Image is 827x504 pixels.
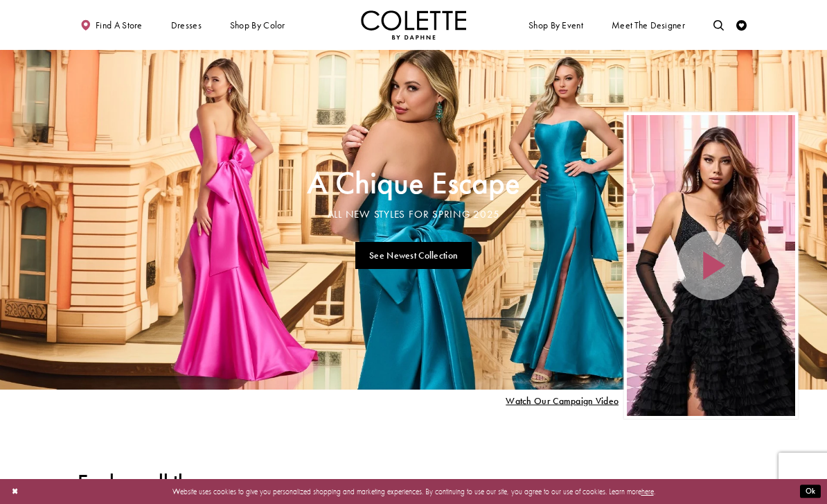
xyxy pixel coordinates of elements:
[800,485,821,498] button: Submit Dialog
[361,10,466,40] img: Colette by Daphne
[75,485,752,498] p: Website uses cookies to give you personalized shopping and marketing experiences. By continuing t...
[733,10,749,40] a: Check Wishlist
[612,20,685,31] span: Meet the designer
[711,10,727,40] a: Toggle search
[171,20,202,31] span: Dresses
[6,483,24,501] button: Close Dialog
[528,20,583,31] span: Shop By Event
[355,242,472,269] a: See Newest Collection A Chique Escape All New Styles For Spring 2025
[227,10,287,40] span: Shop by color
[230,20,285,31] span: Shop by color
[361,10,466,40] a: Visit Home Page
[526,10,585,40] span: Shop By Event
[641,487,654,496] a: here
[303,237,523,273] ul: Slider Links
[627,115,796,417] div: Video Player
[96,20,143,31] span: Find a store
[609,10,688,40] a: Meet the designer
[506,395,619,406] span: Play Slide #15 Video
[78,10,145,40] a: Find a store
[168,10,204,40] span: Dresses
